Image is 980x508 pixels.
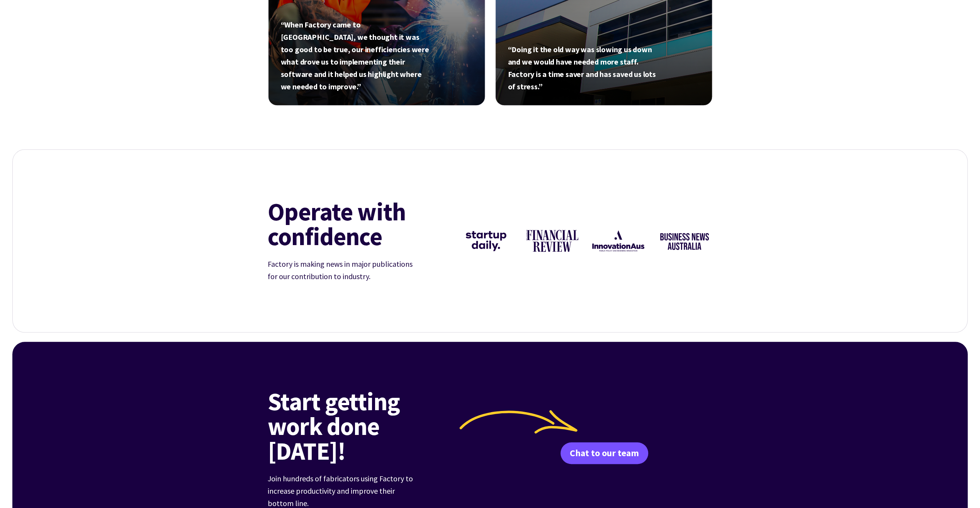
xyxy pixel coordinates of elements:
p: Factory is making news in major publications for our contribution to industry. [268,258,422,283]
mark: confidence [268,224,382,249]
h2: Operate with [268,199,446,249]
iframe: Chat Widget [848,424,980,508]
a: Chat to our team [560,442,648,464]
h2: Start getting work done [DATE]! [268,389,457,463]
